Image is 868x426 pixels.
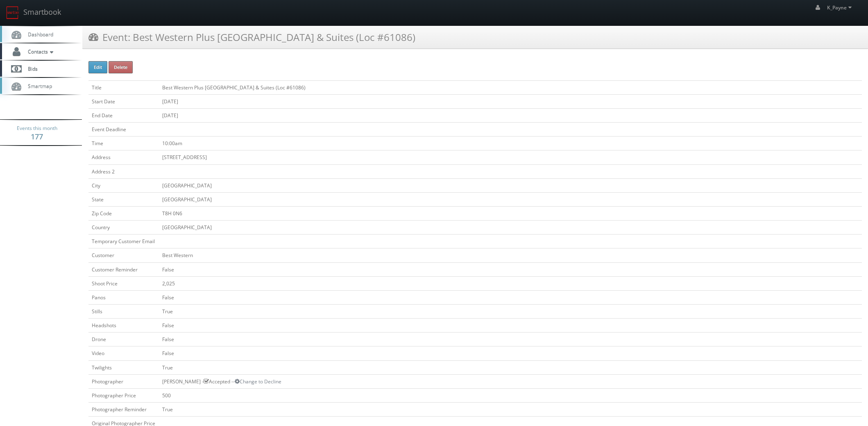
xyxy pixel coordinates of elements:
[159,108,862,122] td: [DATE]
[159,248,862,262] td: Best Western
[159,178,862,192] td: [GEOGRAPHIC_DATA]
[235,378,281,385] a: Change to Decline
[159,94,862,108] td: [DATE]
[88,319,159,333] td: Headshots
[159,206,862,220] td: T8H 0N6
[17,124,57,132] span: Events this month
[88,164,159,178] td: Address 2
[24,31,53,38] span: Dashboard
[159,80,862,94] td: Best Western Plus [GEOGRAPHIC_DATA] & Suites (Loc #61086)
[88,388,159,402] td: Photographer Price
[88,192,159,206] td: State
[88,221,159,235] td: Country
[88,402,159,416] td: Photographer Reminder
[88,61,107,73] button: Edit
[159,388,862,402] td: 500
[159,304,862,318] td: True
[88,235,159,248] td: Temporary Customer Email
[88,333,159,346] td: Drone
[88,137,159,150] td: Time
[24,82,52,89] span: Smartmap
[88,374,159,388] td: Photographer
[88,80,159,94] td: Title
[88,248,159,262] td: Customer
[88,108,159,122] td: End Date
[109,61,133,73] button: Delete
[159,402,862,416] td: True
[159,192,862,206] td: [GEOGRAPHIC_DATA]
[159,221,862,235] td: [GEOGRAPHIC_DATA]
[159,276,862,290] td: 2,025
[24,48,55,55] span: Contacts
[88,290,159,304] td: Panos
[88,346,159,360] td: Video
[159,346,862,360] td: False
[88,30,415,44] h3: Event: Best Western Plus [GEOGRAPHIC_DATA] & Suites (Loc #61086)
[31,132,43,141] strong: 177
[88,94,159,108] td: Start Date
[88,276,159,290] td: Shoot Price
[6,6,19,19] img: smartbook-logo.png
[88,360,159,374] td: Twilights
[827,4,854,11] span: K_Payne
[159,360,862,374] td: True
[159,137,862,150] td: 10:00am
[88,178,159,192] td: City
[88,123,159,137] td: Event Deadline
[88,206,159,220] td: Zip Code
[159,262,862,276] td: False
[88,150,159,164] td: Address
[159,333,862,346] td: False
[159,319,862,333] td: False
[159,374,862,388] td: [PERSON_NAME] - Accepted --
[159,150,862,164] td: [STREET_ADDRESS]
[159,290,862,304] td: False
[88,262,159,276] td: Customer Reminder
[88,304,159,318] td: Stills
[24,65,38,72] span: Bids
